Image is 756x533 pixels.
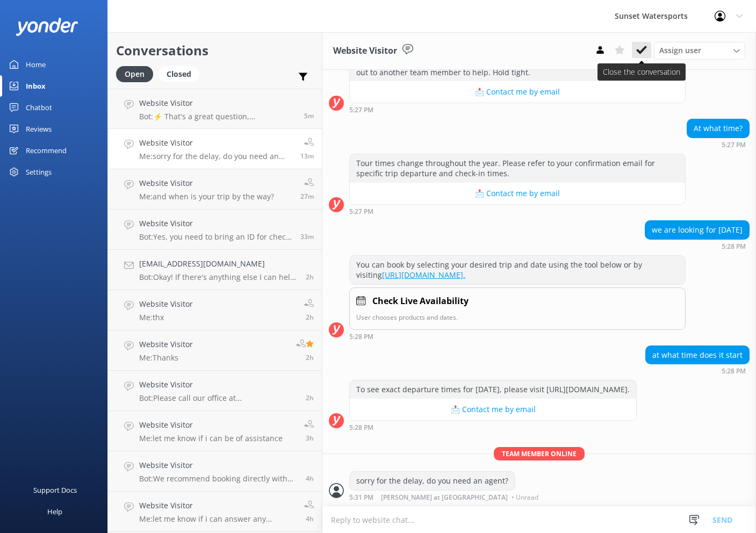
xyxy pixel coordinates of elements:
[26,118,52,140] div: Reviews
[687,141,750,148] div: 04:27pm 15-Aug-2025 (UTC -05:00) America/Cancun
[306,393,314,402] span: 01:51pm 15-Aug-2025 (UTC -05:00) America/Cancun
[139,514,296,524] p: Me: let me know if i can answer any questions and help with reservations
[659,45,701,56] span: Assign user
[26,75,46,97] div: Inbox
[139,152,292,161] p: Me: sorry for the delay, do you need an agent?
[108,210,322,250] a: Website VisitorBot:Yes, you need to bring an ID for check-in, and digital IDs are accepted.33m
[349,334,373,340] strong: 5:28 PM
[139,112,296,121] p: Bot: ⚡ That's a great question, unfortunately I do not know the answer. I'm going to reach out to...
[722,368,746,374] strong: 5:28 PM
[139,338,193,350] h4: Website Visitor
[139,192,274,201] p: Me: and when is your trip by the way?
[139,459,298,471] h4: Website Visitor
[139,298,193,310] h4: Website Visitor
[333,44,397,58] h3: Website Visitor
[139,232,292,242] p: Bot: Yes, you need to bring an ID for check-in, and digital IDs are accepted.
[300,152,314,161] span: 04:31pm 15-Aug-2025 (UTC -05:00) America/Cancun
[350,154,685,183] div: Tour times change throughout the year. Please refer to your confirmation email for specific trip ...
[645,221,749,239] div: we are looking for [DATE]
[16,18,78,35] img: yonder-white-logo.png
[349,424,373,431] strong: 5:28 PM
[26,54,46,75] div: Home
[349,494,373,501] strong: 5:31 PM
[349,107,373,113] strong: 5:27 PM
[108,169,322,210] a: Website VisitorMe:and when is your trip by the way?27m
[26,140,67,161] div: Recommend
[300,232,314,241] span: 04:12pm 15-Aug-2025 (UTC -05:00) America/Cancun
[645,242,750,250] div: 04:28pm 15-Aug-2025 (UTC -05:00) America/Cancun
[116,68,159,80] a: Open
[356,312,679,322] p: User chooses products and dates.
[349,208,373,215] strong: 5:27 PM
[159,68,205,80] a: Closed
[108,492,322,532] a: Website VisitorMe:let me know if i can answer any questions and help with reservations4h
[654,42,745,59] div: Assign User
[139,434,283,443] p: Me: let me know if i can be of assistance
[372,294,469,308] h4: Check Live Availability
[349,493,541,501] div: 04:31pm 15-Aug-2025 (UTC -05:00) America/Cancun
[512,494,538,501] span: • Unread
[116,66,153,82] div: Open
[349,423,637,431] div: 04:28pm 15-Aug-2025 (UTC -05:00) America/Cancun
[108,330,322,371] a: Website VisitorMe:Thanks2h
[722,142,746,148] strong: 5:27 PM
[350,81,685,103] button: 📩 Contact me by email
[116,40,314,61] h2: Conversations
[349,106,686,113] div: 04:27pm 15-Aug-2025 (UTC -05:00) America/Cancun
[139,500,296,512] h4: Website Visitor
[139,97,296,109] h4: Website Visitor
[350,380,636,399] div: To see exact departure times for [DATE], please visit [URL][DOMAIN_NAME].
[26,97,52,118] div: Chatbot
[139,137,292,149] h4: Website Visitor
[494,447,585,460] span: Team member online
[381,494,508,501] span: [PERSON_NAME] at [GEOGRAPHIC_DATA]
[139,379,298,391] h4: Website Visitor
[139,218,292,229] h4: Website Visitor
[26,161,52,183] div: Settings
[108,129,322,169] a: Website VisitorMe:sorry for the delay, do you need an agent?13m
[139,353,193,363] p: Me: Thanks
[139,313,193,322] p: Me: thx
[350,472,515,490] div: sorry for the delay, do you need an agent?
[33,479,77,501] div: Support Docs
[687,119,749,138] div: At what time?
[139,419,283,431] h4: Website Visitor
[645,367,750,374] div: 04:28pm 15-Aug-2025 (UTC -05:00) America/Cancun
[139,258,298,270] h4: [EMAIL_ADDRESS][DOMAIN_NAME]
[349,207,686,215] div: 04:27pm 15-Aug-2025 (UTC -05:00) America/Cancun
[306,313,314,322] span: 02:25pm 15-Aug-2025 (UTC -05:00) America/Cancun
[349,333,686,340] div: 04:28pm 15-Aug-2025 (UTC -05:00) America/Cancun
[139,393,298,403] p: Bot: Please call our office at [PHONE_NUMBER] for assistance with your booking confirmation.
[350,183,685,204] button: 📩 Contact me by email
[304,111,314,120] span: 04:40pm 15-Aug-2025 (UTC -05:00) America/Cancun
[306,514,314,523] span: 12:22pm 15-Aug-2025 (UTC -05:00) America/Cancun
[108,411,322,451] a: Website VisitorMe:let me know if i can be of assistance3h
[722,243,746,250] strong: 5:28 PM
[300,192,314,201] span: 04:18pm 15-Aug-2025 (UTC -05:00) America/Cancun
[108,89,322,129] a: Website VisitorBot:⚡ That's a great question, unfortunately I do not know the answer. I'm going t...
[646,346,749,364] div: at what time does it start
[350,399,636,420] button: 📩 Contact me by email
[382,270,465,280] a: [URL][DOMAIN_NAME].
[306,272,314,282] span: 02:38pm 15-Aug-2025 (UTC -05:00) America/Cancun
[139,474,298,484] p: Bot: We recommend booking directly with us for the best prices, as third-party sites like Groupon...
[108,371,322,411] a: Website VisitorBot:Please call our office at [PHONE_NUMBER] for assistance with your booking conf...
[108,451,322,492] a: Website VisitorBot:We recommend booking directly with us for the best prices, as third-party site...
[306,434,314,443] span: 01:32pm 15-Aug-2025 (UTC -05:00) America/Cancun
[159,66,199,82] div: Closed
[108,250,322,290] a: [EMAIL_ADDRESS][DOMAIN_NAME]Bot:Okay! If there's anything else I can help with, let me know!2h
[139,177,274,189] h4: Website Visitor
[350,256,685,284] div: You can book by selecting your desired trip and date using the tool below or by visiting
[306,353,314,362] span: 01:58pm 15-Aug-2025 (UTC -05:00) America/Cancun
[108,290,322,330] a: Website VisitorMe:thx2h
[139,272,298,282] p: Bot: Okay! If there's anything else I can help with, let me know!
[47,501,62,522] div: Help
[306,474,314,483] span: 12:25pm 15-Aug-2025 (UTC -05:00) America/Cancun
